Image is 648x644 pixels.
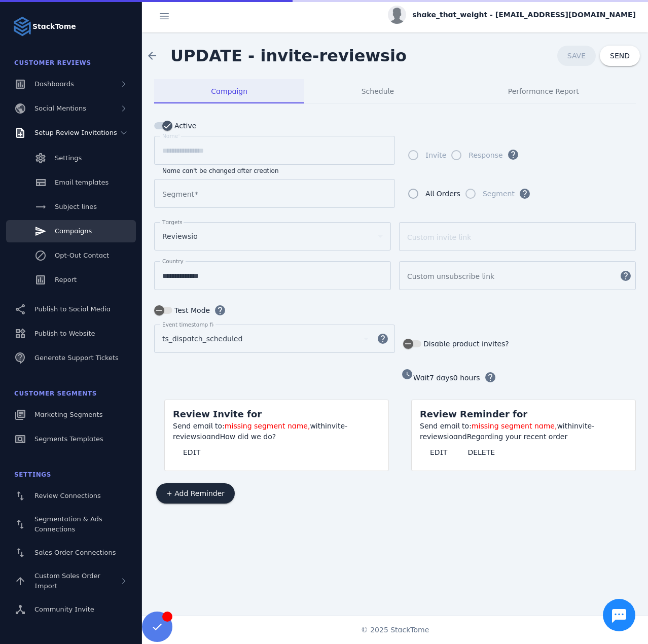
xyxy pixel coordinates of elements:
span: missing segment name, [225,422,310,430]
a: Review Connections [6,485,136,507]
span: Send email to: [173,422,225,430]
button: EDIT [173,442,210,462]
span: Reviewsio [162,230,198,242]
span: DELETE [467,449,495,456]
mat-label: Custom invite link [407,233,471,241]
img: Logo image [12,16,32,37]
span: Campaign [211,88,247,95]
mat-label: Event timestamp field [162,321,221,328]
a: Sales Order Connections [6,542,136,564]
span: with [310,422,325,430]
input: Country [162,270,383,282]
span: Social Mentions [34,104,86,112]
span: Review Invite for [173,409,262,419]
span: © 2025 StackTome [361,625,429,635]
span: Wait [413,374,429,382]
a: Opt-Out Contact [6,244,136,267]
span: Performance Report [508,88,579,95]
label: Response [466,149,502,161]
span: Setup Review Invitations [34,129,117,136]
span: Settings [14,471,51,478]
span: Custom Sales Order Import [34,572,100,590]
a: Generate Support Tickets [6,347,136,369]
span: Schedule [362,88,394,95]
a: Subject lines [6,196,136,218]
span: Publish to Social Media [34,305,111,313]
span: Segmentation & Ads Connections [34,515,102,533]
a: Settings [6,147,136,169]
span: Marketing Segments [34,411,102,418]
span: Sales Order Connections [34,549,116,556]
label: Disable product invites? [421,338,509,350]
span: Generate Support Tickets [34,354,119,362]
span: Review Reminder for [420,409,527,419]
mat-label: Targets [162,219,183,225]
a: Segments Templates [6,428,136,450]
span: Report [55,276,77,283]
mat-label: Country [162,258,184,264]
div: All Orders [425,188,460,200]
label: Invite [423,149,446,161]
button: DELETE [457,442,505,462]
span: missing segment name, [472,422,557,430]
button: + Add Reminder [156,483,235,504]
span: Dashboards [34,80,74,88]
span: Customer Segments [14,390,97,397]
label: Segment [481,188,515,200]
button: SEND [600,46,640,66]
label: Test Mode [172,304,210,316]
span: EDIT [430,449,447,456]
span: 0 hours [453,374,480,382]
span: Customer Reviews [14,59,91,66]
span: Email templates [55,178,109,186]
a: Publish to Website [6,323,136,345]
mat-icon: help [371,333,395,345]
span: Opt-Out Contact [55,252,109,259]
mat-label: Segment [162,190,194,198]
span: + Add Reminder [166,490,225,497]
span: and [206,433,220,441]
a: Report [6,269,136,291]
span: UPDATE - invite-reviewsio [170,46,407,65]
div: invite-reviewsio Regarding your recent order [420,421,627,442]
span: Send email to: [420,422,472,430]
span: and [453,433,467,441]
a: Publish to Social Media [6,298,136,320]
span: Campaigns [55,227,92,235]
span: with [557,422,572,430]
mat-label: Custom unsubscribe link [407,272,494,280]
mat-hint: Name can't be changed after creation [162,165,279,175]
input: Segment [162,188,387,200]
span: Segments Templates [34,435,103,443]
span: ts_dispatch_scheduled [162,333,242,345]
a: Marketing Segments [6,404,136,426]
div: invite-reviewsio How did we do? [173,421,380,442]
a: Community Invite [6,598,136,621]
label: Active [172,120,196,132]
span: SEND [610,52,630,59]
span: EDIT [183,449,200,456]
span: Subject lines [55,203,97,210]
span: Publish to Website [34,330,95,337]
mat-label: Name [162,133,178,139]
span: shake_that_weight - [EMAIL_ADDRESS][DOMAIN_NAME] [412,10,636,20]
a: Email templates [6,171,136,194]
mat-icon: watch_later [401,368,413,380]
a: Segmentation & Ads Connections [6,509,136,540]
button: EDIT [420,442,457,462]
strong: StackTome [32,21,76,32]
a: Campaigns [6,220,136,242]
span: Community Invite [34,605,94,613]
span: Settings [55,154,82,162]
img: profile.jpg [388,6,406,24]
button: shake_that_weight - [EMAIL_ADDRESS][DOMAIN_NAME] [388,6,636,24]
span: Review Connections [34,492,101,499]
span: 7 days [429,374,453,382]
